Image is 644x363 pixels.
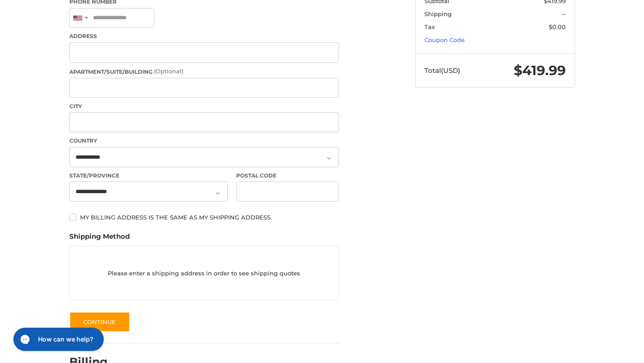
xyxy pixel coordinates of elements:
[69,172,228,180] label: State/Province
[424,66,460,75] span: Total (USD)
[69,67,339,76] label: Apartment/Suite/Building
[424,10,452,17] span: Shipping
[69,312,130,332] button: Continue
[154,68,183,75] small: (Optional)
[424,36,465,43] a: Coupon Code
[70,265,339,282] p: Please enter a shipping address in order to see shipping quotes
[69,32,339,40] label: Address
[69,232,130,246] legend: Shipping Method
[9,325,106,354] iframe: Gorgias live chat messenger
[69,102,339,110] label: City
[424,23,435,30] span: Tax
[70,8,90,28] div: United States: +1
[69,137,339,145] label: Country
[514,62,566,79] span: $419.99
[236,172,339,180] label: Postal Code
[549,23,566,30] span: $0.00
[69,214,339,221] label: My billing address is the same as my shipping address.
[561,10,566,17] span: --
